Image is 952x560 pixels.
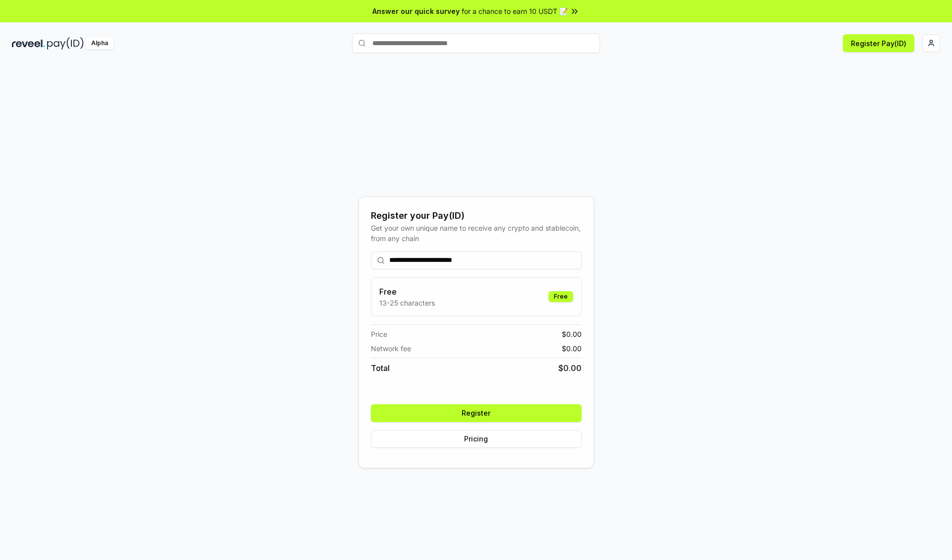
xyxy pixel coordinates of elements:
[548,291,573,302] div: Free
[379,298,435,308] p: 13-25 characters
[462,6,568,16] span: for a chance to earn 10 USDT 📝
[371,223,582,244] div: Get your own unique name to receive any crypto and stablecoin, from any chain
[372,6,460,16] span: Answer our quick survey
[371,343,411,354] span: Network fee
[562,343,582,354] span: $ 0.00
[379,286,435,298] h3: Free
[558,362,582,374] span: $ 0.00
[47,37,84,50] img: pay_id
[843,34,914,52] button: Register Pay(ID)
[371,329,387,339] span: Price
[371,209,582,223] div: Register your Pay(ID)
[371,430,582,448] button: Pricing
[371,362,390,374] span: Total
[371,404,582,422] button: Register
[562,329,582,339] span: $ 0.00
[12,37,45,50] img: reveel_dark
[86,37,114,50] div: Alpha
